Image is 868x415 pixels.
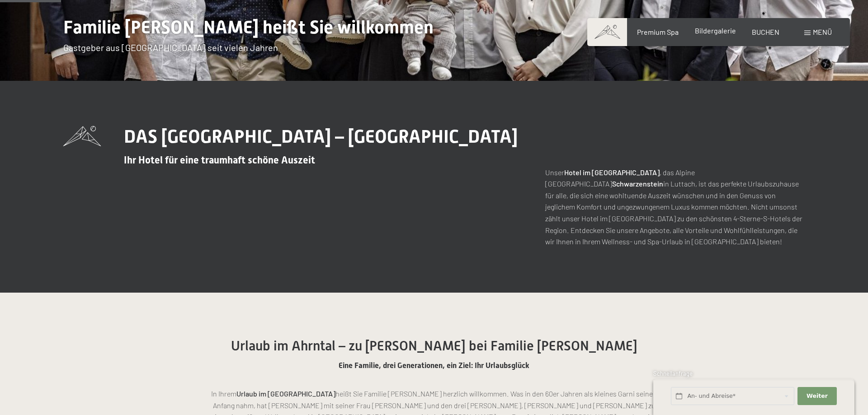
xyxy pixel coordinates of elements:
button: Weiter [797,387,836,406]
p: Unser , das Alpine [GEOGRAPHIC_DATA] in Luttach, ist das perfekte Urlaubszuhause für alle, die si... [545,167,805,247]
span: DAS [GEOGRAPHIC_DATA] – [GEOGRAPHIC_DATA] [124,126,518,147]
span: Menü [813,28,832,36]
strong: Schwarzenstein [612,179,663,188]
strong: Urlaub im [GEOGRAPHIC_DATA] [236,389,335,398]
span: Eine Familie, drei Generationen, ein Ziel: Ihr Urlaubsglück [339,361,529,370]
span: Familie [PERSON_NAME] heißt Sie willkommen [63,17,434,38]
span: Weiter [807,392,828,400]
a: Bildergalerie [695,26,736,35]
a: Premium Spa [637,28,679,36]
span: Ihr Hotel für eine traumhaft schöne Auszeit [124,154,315,166]
span: Urlaub im Ahrntal – zu [PERSON_NAME] bei Familie [PERSON_NAME] [231,338,637,354]
a: BUCHEN [752,28,779,36]
span: Schnellanfrage [653,370,693,377]
strong: Hotel im [GEOGRAPHIC_DATA] [564,168,660,177]
span: Gastgeber aus [GEOGRAPHIC_DATA] seit vielen Jahren [63,42,278,53]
